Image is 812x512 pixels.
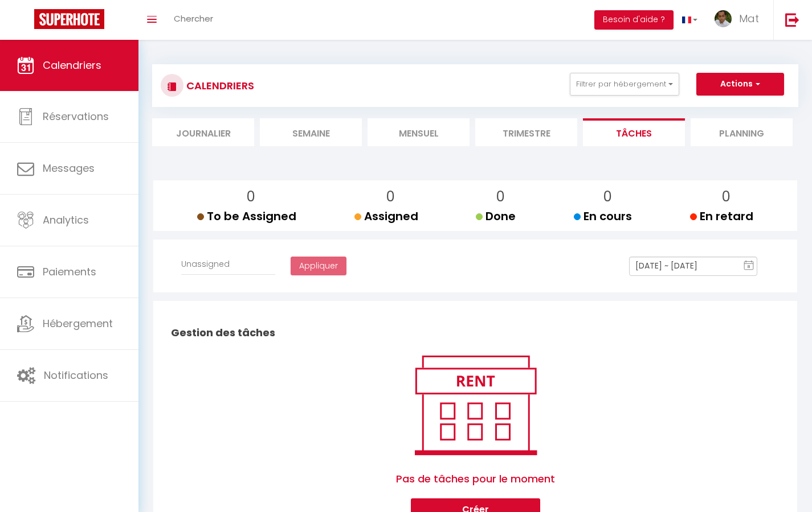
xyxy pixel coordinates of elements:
[629,257,757,276] input: Select Date Range
[43,109,109,123] span: Réservations
[748,264,750,269] text: 8
[594,10,674,30] button: Besoin d'aide ?
[583,186,632,208] p: 0
[34,9,104,29] img: Super Booking
[9,5,43,39] button: Ouvrir le widget de chat LiveChat
[364,186,418,208] p: 0
[574,208,632,224] span: En cours
[43,265,96,279] span: Paiements
[43,58,101,72] span: Calendriers
[354,208,418,224] span: Assigned
[696,73,784,96] button: Actions
[43,213,89,227] span: Analytics
[260,118,362,146] li: Semaine
[43,161,95,175] span: Messages
[43,316,113,331] span: Hébergement
[396,460,555,498] span: Pas de tâches pour le moment
[44,368,108,382] span: Notifications
[197,208,296,224] span: To be Assigned
[206,186,296,208] p: 0
[699,186,753,208] p: 0
[174,13,213,24] span: Chercher
[690,208,753,224] span: En retard
[570,73,679,96] button: Filtrer par hébergement
[739,11,759,26] span: Mat
[583,118,685,146] li: Tâches
[715,10,732,27] img: ...
[475,118,577,146] li: Trimestre
[291,257,346,276] button: Appliquer
[476,208,516,224] span: Done
[485,186,516,208] p: 0
[785,13,799,27] img: logout
[152,118,254,146] li: Journalier
[691,118,793,146] li: Planning
[183,73,254,98] h3: CALENDRIERS
[368,118,470,146] li: Mensuel
[403,350,548,460] img: rent.png
[168,315,782,350] h2: Gestion des tâches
